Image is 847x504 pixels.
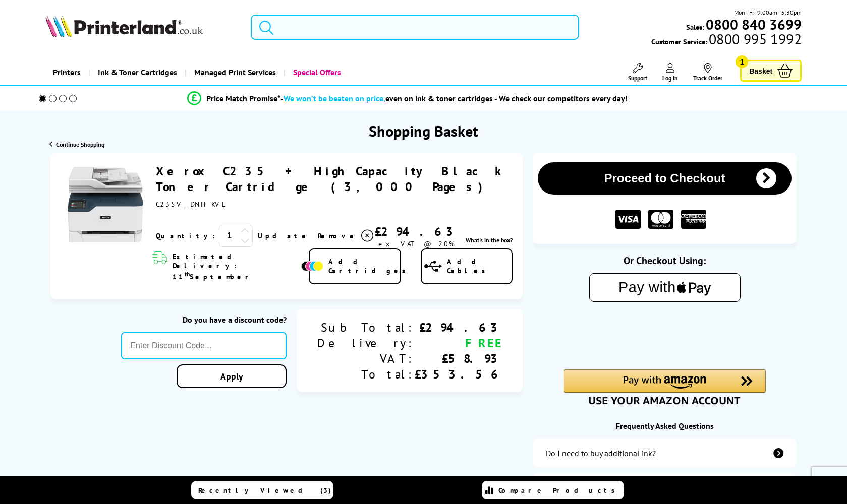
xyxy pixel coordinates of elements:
[284,93,385,103] span: We won’t be beaten on price,
[498,486,620,495] span: Compare Products
[693,63,722,82] a: Track Order
[628,63,647,82] a: Support
[707,34,802,44] span: 0800 995 1992
[466,236,513,244] span: What's in the box?
[318,228,375,243] a: Delete item from your basket
[206,93,280,103] span: Price Match Promise*
[533,473,797,501] a: items-arrive
[533,439,797,467] a: additional-ink
[662,63,678,82] a: Log In
[415,320,502,335] div: £294.63
[415,335,502,351] div: FREE
[736,55,748,68] span: 1
[740,60,802,82] a: Basket 1
[284,59,349,85] a: Special Offers
[280,93,628,103] div: - even on ink & toner cartridges - We check our competitors every day!
[706,15,802,34] b: 0800 840 3699
[191,481,333,499] a: Recently Viewed (3)
[628,74,647,82] span: Support
[56,141,104,148] span: Continue Shopping
[301,261,323,271] img: Add Cartridges
[173,252,299,281] span: Estimated Delivery: 11 September
[317,320,415,335] div: Sub Total:
[121,314,287,325] div: Do you have a discount code?
[734,8,802,17] span: Mon - Fri 9:00am - 5:30pm
[538,162,792,195] button: Proceed to Checkout
[681,210,706,229] img: American Express
[156,231,215,240] span: Quantity:
[318,231,358,240] span: Remove
[651,34,802,46] span: Customer Service:
[564,318,766,352] iframe: PayPal
[749,64,772,78] span: Basket
[185,59,284,85] a: Managed Print Services
[49,141,104,148] a: Continue Shopping
[415,351,502,366] div: £58.93
[156,163,507,195] a: Xerox C235 + High Capacity Black Toner Cartridge (3,000 Pages)
[533,421,797,431] div: Frequently Asked Questions
[156,200,227,209] span: C235V_DNIHKVL
[662,74,678,82] span: Log In
[482,481,624,499] a: Compare Products
[317,351,415,366] div: VAT:
[648,210,673,229] img: MASTER CARD
[378,239,455,248] span: ex VAT @ 20%
[317,366,415,382] div: Total:
[533,254,797,267] div: Or Checkout Using:
[45,15,203,37] img: Printerland Logo
[564,369,766,405] div: Amazon Pay - Use your Amazon account
[177,364,287,388] a: Apply
[45,15,238,39] a: Printerland Logo
[447,257,512,275] span: Add Cables
[198,486,331,495] span: Recently Viewed (3)
[615,210,641,229] img: VISA
[704,20,802,29] a: 0800 840 3699
[121,332,287,359] input: Enter Discount Code...
[45,59,88,85] a: Printers
[185,270,190,278] sup: th
[25,90,790,107] li: modal_Promise
[546,448,656,458] div: Do I need to buy additional ink?
[88,59,185,85] a: Ink & Toner Cartridges
[98,59,177,85] span: Ink & Toner Cartridges
[258,231,310,240] a: Update
[415,366,502,382] div: £353.56
[328,257,411,275] span: Add Cartridges
[686,22,704,32] span: Sales:
[68,167,143,242] img: Xerox C235 + High Capacity Black Toner Cartridge (3,000 Pages)
[317,335,415,351] div: Delivery:
[375,224,458,239] div: £294.63
[369,121,478,141] h1: Shopping Basket
[466,236,513,244] a: lnk_inthebox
